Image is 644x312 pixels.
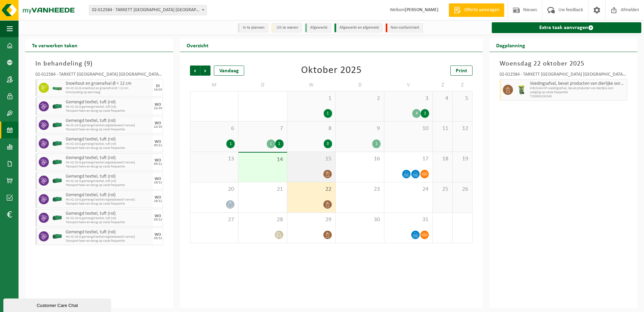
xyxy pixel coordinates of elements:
span: 27 [194,216,235,224]
span: 2 [339,95,381,102]
td: D [336,79,384,91]
span: 10 [388,125,429,132]
span: Transport heen-en-terug op vaste frequentie [66,239,151,243]
span: 19 [456,155,469,163]
span: HK-XZ-20-G gemengd textiel, tuft (rol) [66,179,151,183]
div: WO [155,214,161,218]
span: Gemengd textiel, tuft (rol) [66,230,151,235]
span: 29 [291,216,332,224]
span: 9 [339,125,381,132]
span: Omwisseling op aanvraag [66,90,151,95]
span: 02-012584 - TARKETT DENDERMONDE NV - DENDERMONDE [89,5,206,15]
div: WO [155,177,161,181]
td: Z [433,79,453,91]
span: HK-XZ-20-G gemengd textiel ongelatexeerd Ververij [66,198,151,202]
li: Non-conformiteit [386,23,423,32]
span: Voedingsafval, bevat producten van dierlijke oorsprong, onverpakt, categorie 3 [530,81,625,86]
div: 19/11 [154,200,162,203]
div: 02-012584 - TARKETT [GEOGRAPHIC_DATA] [GEOGRAPHIC_DATA] - [GEOGRAPHIC_DATA] [35,72,163,79]
li: Afgewerkt [305,23,331,32]
span: 02-012584 - TARKETT DENDERMONDE NV - DENDERMONDE [89,5,207,15]
div: 4 [412,109,421,118]
span: Vorige [190,66,200,76]
div: 1 [324,109,332,118]
h2: Te verwerken taken [25,38,84,52]
span: 6 [194,125,235,132]
span: Gemengd textiel, tuft (rol) [66,155,151,161]
span: Transport heen-en-terug op vaste frequentie [66,220,151,225]
div: WO [155,233,161,237]
span: 12 [456,125,469,132]
div: 05/11 [154,144,162,147]
span: 26 [456,186,469,193]
div: Oktober 2025 [301,66,362,76]
span: 18 [436,155,449,163]
h2: Overzicht [180,38,215,52]
span: Gemengd textiel, tuft (rol) [66,100,151,105]
td: V [384,79,433,91]
img: HK-XZ-20-GN-00 [52,231,62,241]
span: Offerte aanvragen [462,7,501,14]
img: HK-XZ-20-GN-00 [52,157,62,167]
span: 4 [436,95,449,102]
h3: In behandeling ( ) [35,59,163,69]
span: 17 [388,155,429,163]
span: HK-XZ-20-G gemengd textiel ongelatexeerd Ververij [66,235,151,239]
span: Transport heen-en-terug op vaste frequentie [66,202,151,206]
span: T250002292346 [530,95,625,99]
div: WO [155,158,161,162]
div: 1 [226,139,235,148]
li: Afgewerkt en afgemeld [334,23,382,32]
span: 31 [388,216,429,224]
img: HK-XZ-20-GN-00 [52,194,62,204]
span: Print [456,68,467,74]
span: Gemengd textiel, tuft (rol) [66,137,151,142]
iframe: chat widget [3,297,112,312]
li: Uit te voeren [271,23,302,32]
div: 03/12 [154,218,162,222]
span: Lediging op vaste frequentie [530,90,625,95]
strong: [PERSON_NAME] [405,7,439,12]
span: Transport heen-en-terug op vaste frequentie [66,183,151,187]
span: 13 [194,155,235,163]
span: 15 [291,155,332,163]
span: 25 [436,186,449,193]
h3: Woensdag 22 oktober 2025 [500,59,627,69]
span: 14 [242,156,283,163]
span: HK-XZ-20-G gemengd textiel ongelatexeerd Ververij [66,124,151,128]
span: 3 [388,95,429,102]
span: 22 [291,186,332,193]
span: Gemengd textiel, tuft (rol) [66,211,151,216]
div: DI [156,84,160,88]
li: In te plannen [238,23,268,32]
div: WO [155,103,161,107]
span: Transport heen-en-terug op vaste frequentie [66,146,151,150]
a: Offerte aanvragen [449,3,504,17]
div: Vandaag [214,66,244,76]
img: HK-XZ-20-GN-00 [52,101,62,111]
span: 7 [242,125,283,132]
a: Print [450,66,473,76]
span: 21 [242,186,283,193]
span: 28 [242,216,283,224]
span: 11 [436,125,449,132]
span: HK-XZ-20-G gemengd textiel, tuft (rol) [66,216,151,220]
span: Volgende [200,66,211,76]
span: 1 [291,95,332,102]
span: HK-XZ-20-G gemengd textiel, tuft (rol) [66,142,151,146]
span: 9 [87,60,90,67]
div: 1 [275,139,284,148]
span: Gemengd textiel, tuft (rol) [66,174,151,179]
span: 16 [339,155,381,163]
span: 30 [339,216,381,224]
img: HK-XZ-20-GN-00 [52,176,62,186]
div: 1 [267,139,275,148]
span: 23 [339,186,381,193]
span: Transport heen-en-terug op vaste frequentie [66,165,151,169]
span: Transport heen-en-terug op vaste frequentie [66,128,151,132]
img: HK-XZ-20-GN-00 [52,138,62,149]
div: 14/10 [154,88,162,92]
div: WO [155,196,161,200]
div: 22/10 [154,125,162,129]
